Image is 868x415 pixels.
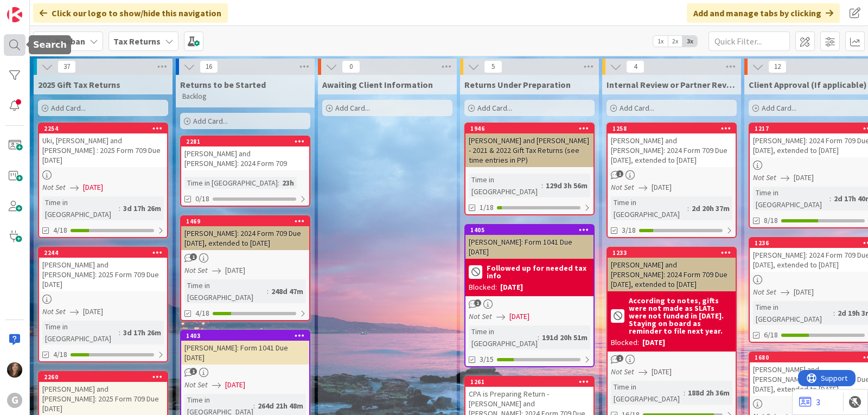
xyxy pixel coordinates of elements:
div: 129d 3h 56m [543,180,590,191]
span: 3/18 [622,225,636,236]
div: 1403[PERSON_NAME]: Form 1041 Due [DATE] [181,331,309,365]
span: 1 [616,355,623,362]
div: [PERSON_NAME]: Form 1041 Due [DATE] [181,341,309,365]
span: : [119,327,120,339]
div: [PERSON_NAME] and [PERSON_NAME]: 2025 Form 709 Due [DATE] [39,258,167,291]
div: 2281[PERSON_NAME] and [PERSON_NAME]: 2024 Form 709 [181,137,309,170]
div: Time in [GEOGRAPHIC_DATA] [469,325,538,349]
i: Not Set [611,182,634,192]
div: 1261 [465,377,593,387]
span: [DATE] [794,172,814,183]
span: [DATE] [225,265,245,276]
div: 2260 [39,372,167,382]
div: 1946 [465,124,593,133]
span: 1x [653,36,668,47]
span: 5 [484,60,502,73]
span: 1 [190,368,197,375]
i: Not Set [184,265,208,275]
span: 3x [682,36,697,47]
span: 1 [474,299,481,307]
i: Not Set [753,287,776,297]
b: According to notes, gifts were not made as SLATs were not funded in [DATE]. Staying on board as r... [629,297,732,335]
div: 1946[PERSON_NAME] and [PERSON_NAME] - 2021 & 2022 Gift Tax Returns (see time entries in PP) [465,124,593,167]
span: Client Approval (If applicable) [749,79,867,90]
span: 2025 Gift Tax Returns [38,79,120,90]
div: 191d 20h 51m [539,331,590,343]
span: Internal Review or Partner Review [607,79,737,90]
span: Awaiting Client Information [322,79,433,90]
span: : [253,400,255,412]
span: Add Card... [477,103,512,113]
span: : [538,331,539,343]
span: 4/18 [53,349,67,360]
div: Blocked: [469,282,497,293]
div: 2244[PERSON_NAME] and [PERSON_NAME]: 2025 Form 709 Due [DATE] [39,248,167,291]
span: 1/18 [480,202,494,213]
span: 3/15 [480,354,494,365]
span: [DATE] [83,306,103,317]
span: 1 [190,253,197,260]
div: 1258[PERSON_NAME] and [PERSON_NAME]: 2024 Form 709 Due [DATE], extended to [DATE] [608,124,736,167]
div: 2254Uki, [PERSON_NAME] and [PERSON_NAME] : 2025 Form 709 Due [DATE] [39,124,167,167]
span: 12 [768,60,787,73]
span: 37 [58,60,76,73]
div: Time in [GEOGRAPHIC_DATA] [753,301,833,325]
i: Not Set [469,311,492,321]
div: [PERSON_NAME]: 2024 Form 709 Due [DATE], extended to [DATE] [181,226,309,250]
div: [DATE] [500,282,523,293]
div: G [7,393,22,408]
span: : [829,193,831,205]
div: 3d 17h 26m [120,202,164,214]
span: 0/18 [195,193,209,205]
i: Not Set [42,182,66,192]
span: Add Card... [335,103,370,113]
div: 2d 20h 37m [689,202,732,214]
div: 1261 [470,378,593,386]
div: Time in [GEOGRAPHIC_DATA] [611,196,687,220]
div: 1946 [470,125,593,132]
div: 1233[PERSON_NAME] and [PERSON_NAME]: 2024 Form 709 Due [DATE], extended to [DATE] [608,248,736,291]
span: 1 [616,170,623,177]
div: 1469[PERSON_NAME]: 2024 Form 709 Due [DATE], extended to [DATE] [181,216,309,250]
span: 8/18 [764,215,778,226]
div: [PERSON_NAME] and [PERSON_NAME]: 2024 Form 709 Due [DATE], extended to [DATE] [608,258,736,291]
div: Time in [GEOGRAPHIC_DATA] [469,174,541,197]
div: 1469 [186,218,309,225]
div: 23h [279,177,297,189]
div: [PERSON_NAME] and [PERSON_NAME]: 2024 Form 709 Due [DATE], extended to [DATE] [608,133,736,167]
div: Uki, [PERSON_NAME] and [PERSON_NAME] : 2025 Form 709 Due [DATE] [39,133,167,167]
span: : [119,202,120,214]
div: 1405 [470,226,593,234]
div: 1258 [612,125,736,132]
span: [DATE] [794,286,814,298]
div: Add and manage tabs by clicking [687,3,840,23]
div: Blocked: [611,337,639,348]
div: 248d 47m [269,285,306,297]
b: Tax Returns [113,36,161,47]
div: 2244 [44,249,167,257]
a: 3 [799,395,820,408]
div: [DATE] [642,337,665,348]
div: 1405 [465,225,593,235]
div: 2260 [44,373,167,381]
div: 1258 [608,124,736,133]
div: 1469 [181,216,309,226]
div: 1403 [181,331,309,341]
span: Add Card... [51,103,86,113]
span: : [541,180,543,191]
div: Time in [GEOGRAPHIC_DATA] [184,279,267,303]
div: 2244 [39,248,167,258]
span: Support [23,2,49,15]
input: Quick Filter... [709,31,790,51]
div: 264d 21h 48m [255,400,306,412]
i: Not Set [184,380,208,390]
div: Time in [GEOGRAPHIC_DATA] [42,196,119,220]
span: : [267,285,269,297]
span: : [684,387,685,399]
span: 4/18 [53,225,67,236]
div: Click our logo to show/hide this navigation [33,3,228,23]
div: 1233 [612,249,736,257]
span: [DATE] [652,182,672,193]
div: [PERSON_NAME]: Form 1041 Due [DATE] [465,235,593,259]
i: Not Set [611,367,634,376]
